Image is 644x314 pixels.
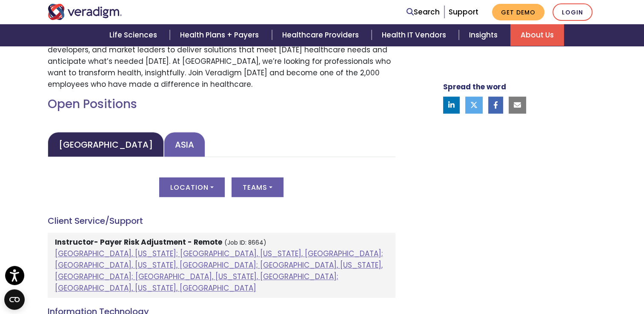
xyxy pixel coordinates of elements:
a: Insights [459,24,510,46]
button: Location [159,177,225,197]
button: Teams [232,177,283,197]
h4: Client Service/Support [48,216,395,226]
a: [GEOGRAPHIC_DATA], [US_STATE]; [GEOGRAPHIC_DATA], [US_STATE], [GEOGRAPHIC_DATA]; [GEOGRAPHIC_DATA... [55,248,383,294]
strong: Spread the word [443,82,506,92]
a: Healthcare Providers [272,24,372,46]
a: Get Demo [492,4,544,20]
p: Join a passionate team of dedicated associates who work side-by-side with caregivers, developers,... [48,32,395,90]
a: Support [449,7,478,17]
h2: Open Positions [48,97,395,111]
a: About Us [510,24,564,46]
button: Open CMP widget [4,289,25,310]
small: (Job ID: 8664) [224,239,266,247]
a: Health Plans + Payers [170,24,272,46]
a: Asia [164,132,205,157]
img: Veradigm logo [48,4,122,20]
a: Login [552,3,592,21]
a: Life Sciences [99,24,170,46]
a: Health IT Vendors [372,24,459,46]
a: [GEOGRAPHIC_DATA] [48,132,164,157]
a: Search [406,6,440,18]
strong: Instructor- Payer Risk Adjustment - Remote [55,237,222,247]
